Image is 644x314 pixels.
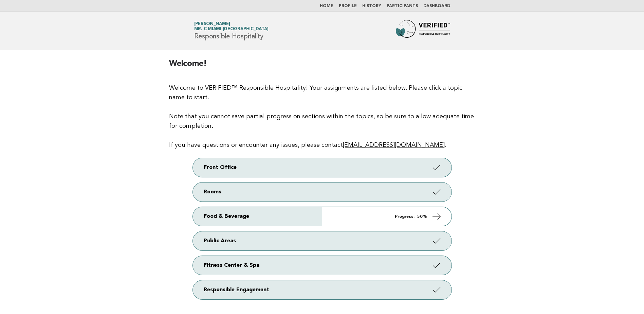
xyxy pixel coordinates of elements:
strong: 50% [417,214,427,219]
em: Progress: [395,214,415,219]
a: Responsible Engagement [193,280,452,299]
h2: Welcome! [169,58,475,75]
a: Public Areas [193,231,452,250]
a: Front Office [193,158,452,177]
a: [PERSON_NAME]Mr. C Miami [GEOGRAPHIC_DATA] [194,22,269,31]
h1: Responsible Hospitality [194,22,269,40]
a: History [362,4,381,8]
a: [EMAIL_ADDRESS][DOMAIN_NAME] [343,142,445,148]
img: Forbes Travel Guide [396,20,450,42]
a: Rooms [193,182,452,202]
a: Home [320,4,333,8]
span: Mr. C Miami [GEOGRAPHIC_DATA] [194,27,269,32]
a: Participants [387,4,418,8]
p: Welcome to VERIFIED™ Responsible Hospitality! Your assignments are listed below. Please click a t... [169,83,475,150]
a: Food & Beverage Progress: 50% [193,207,452,226]
a: Fitness Center & Spa [193,256,452,275]
a: Profile [339,4,357,8]
a: Dashboard [423,4,450,8]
